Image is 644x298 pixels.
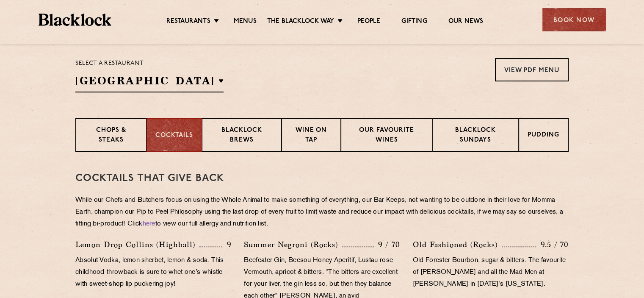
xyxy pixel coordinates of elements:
p: Select a restaurant [75,58,224,69]
p: Our favourite wines [350,126,423,146]
img: BL_Textured_Logo-footer-cropped.svg [39,14,112,26]
a: Gifting [401,17,427,27]
a: Restaurants [166,17,210,27]
h2: [GEOGRAPHIC_DATA] [75,73,224,92]
p: 9.5 / 70 [536,239,569,250]
p: Absolut Vodka, lemon sherbet, lemon & soda. This childhood-throwback is sure to whet one’s whistl... [75,255,231,290]
p: 9 [222,239,231,250]
p: Blacklock Brews [211,126,273,146]
p: While our Chefs and Butchers focus on using the Whole Animal to make something of everything, our... [75,195,569,230]
a: View PDF Menu [495,58,569,81]
div: Book Now [542,8,606,31]
p: Chops & Steaks [85,126,138,146]
a: The Blacklock Way [267,17,334,27]
p: Old Fashioned (Rocks) [413,239,502,251]
p: Pudding [528,131,559,141]
p: Cocktails [155,131,193,141]
p: Summer Negroni (Rocks) [244,239,342,251]
a: Menus [234,17,257,27]
p: Blacklock Sundays [441,126,510,146]
p: Old Forester Bourbon, sugar & bitters. The favourite of [PERSON_NAME] and all the Mad Men at [PER... [413,255,569,290]
a: here [143,221,155,227]
a: Our News [448,17,484,27]
h3: Cocktails That Give Back [75,173,569,184]
p: Lemon Drop Collins (Highball) [75,239,199,251]
p: 9 / 70 [374,239,400,250]
a: People [357,17,380,27]
p: Wine on Tap [290,126,332,146]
